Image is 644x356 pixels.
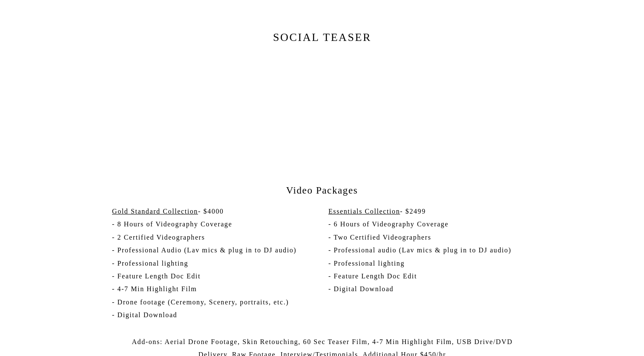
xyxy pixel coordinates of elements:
iframe: IpTKsO_RYrE [220,59,424,171]
p: - $4000 - 8 Hours of Videography Coverage - 2 Certified Videographers - Professional Audio (Lav m... [112,205,313,327]
p: SOCIAL TEASER [266,27,378,46]
u: Essentials Collection [328,208,400,215]
p: - $2499 - 6 Hours of Videography Coverage - Two Certified Videographers - Professional audio (Lav... [328,205,532,318]
u: Gold Standard Collection [112,208,198,215]
p: Video Packages [273,183,371,196]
